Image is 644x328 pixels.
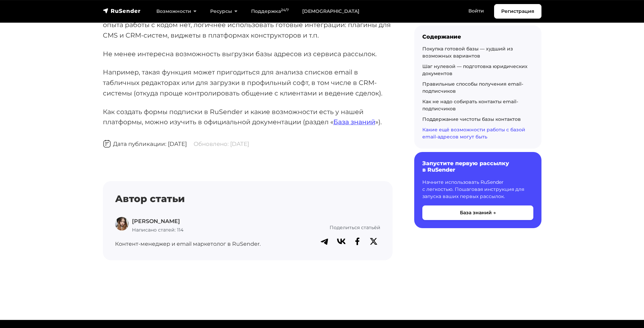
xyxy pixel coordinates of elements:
[462,4,491,18] a: Войти
[103,49,393,59] p: Не менее интересна возможность выгрузки базы адресов из сервиса рассылок.
[422,127,525,140] a: Какие ещё возможности работы с базой email-адресов могут быть
[422,34,533,40] div: Содержание
[103,7,141,14] img: RuSender
[194,140,249,147] span: Обновлено: [DATE]
[422,116,521,122] a: Поддержание чистоты базы контактов
[494,4,541,19] a: Регистрация
[414,152,541,228] a: Запустите первую рассылку в RuSender Начните использовать RuSender с легкостью. Пошаговая инструк...
[103,9,393,41] p: Формы сбора подписчиков легко подключаются на уровне HTML-кода, но если опыта работы с кодом нет,...
[422,63,528,76] a: Шаг нулевой — подготовка юридических документов
[422,46,513,59] a: Покупка готовой базы — худший из возможных вариантов
[281,8,289,12] sup: 24/7
[274,224,380,231] p: Поделиться статьёй
[132,227,183,233] span: Написано статей: 114
[203,4,244,18] a: Ресурсы
[333,118,375,126] a: База знаний
[132,217,183,226] p: [PERSON_NAME]
[150,4,203,18] a: Возможности
[422,160,533,173] h6: Запустите первую рассылку в RuSender
[422,179,533,200] p: Начните использовать RuSender с легкостью. Пошаговая инструкция для запуска ваших первых рассылок.
[422,205,533,220] button: База знаний →
[295,4,366,18] a: [DEMOGRAPHIC_DATA]
[103,107,393,127] p: Как создать формы подписки в RuSender и какие возможности есть у нашей платформы, можно изучить в...
[422,81,523,94] a: Правильные способы получения email-подписчиков
[422,99,518,112] a: Как не надо собирать контакты email-подписчиков
[115,193,380,205] h4: Автор статьи
[103,140,187,147] span: Дата публикации: [DATE]
[103,140,111,148] img: Дата публикации
[115,240,266,248] p: Контент-менеджер и email маркетолог в RuSender.
[103,67,393,98] p: Например, такая функция может пригодиться для анализа списков email в табличных редакторах или дл...
[244,4,295,18] a: Поддержка24/7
